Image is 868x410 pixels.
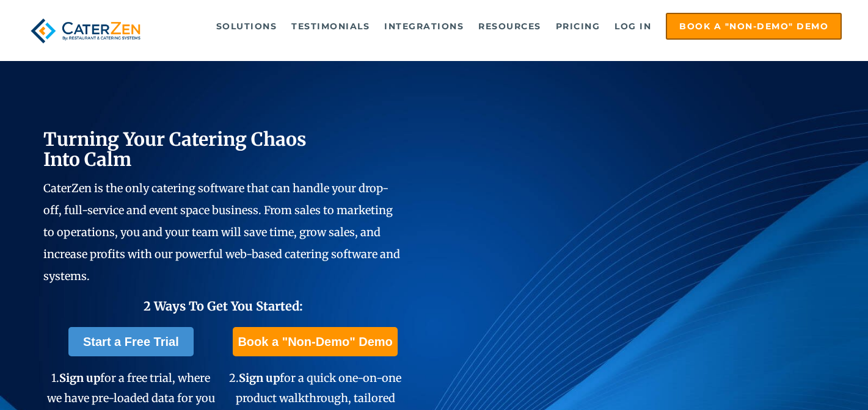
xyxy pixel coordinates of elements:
[59,371,100,385] span: Sign up
[144,298,303,314] span: 2 Ways To Get You Started:
[68,327,194,356] a: Start a Free Trial
[608,14,657,38] a: Log in
[26,13,145,49] img: caterzen
[285,14,376,38] a: Testimonials
[43,128,307,171] span: Turning Your Catering Chaos Into Calm
[43,181,400,283] span: CaterZen is the only catering software that can handle your drop-off, full-service and event spac...
[666,13,842,40] a: Book a "Non-Demo" Demo
[472,14,547,38] a: Resources
[166,13,842,40] div: Navigation Menu
[759,362,855,397] iframe: Help widget launcher
[550,14,607,38] a: Pricing
[210,14,283,38] a: Solutions
[239,371,280,385] span: Sign up
[378,14,470,38] a: Integrations
[233,327,397,356] a: Book a "Non-Demo" Demo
